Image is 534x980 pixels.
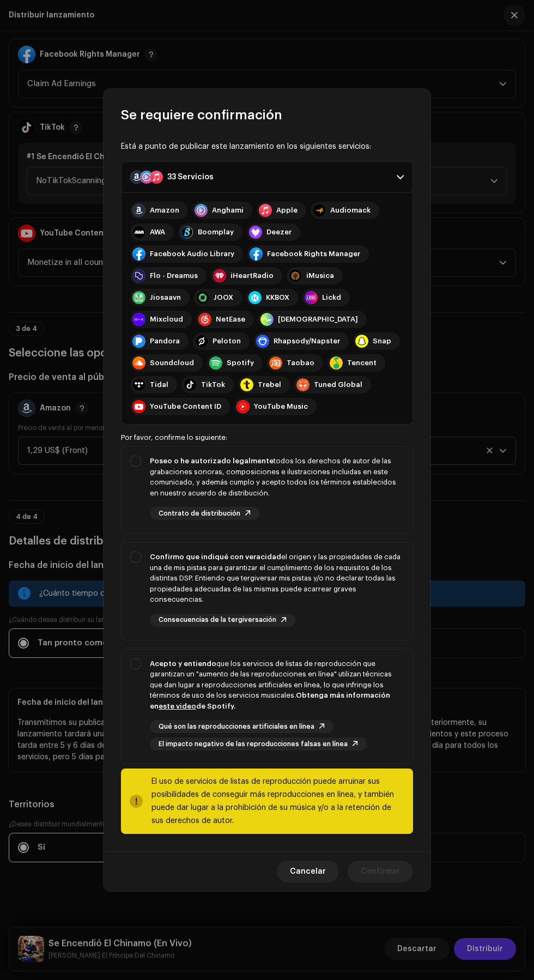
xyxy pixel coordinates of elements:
[167,173,214,182] div: 33 Servicios
[290,861,326,882] span: Cancelar
[159,723,314,730] span: Qué son las reproducciones artificiales en línea
[198,228,234,237] div: Boomplay
[151,775,404,827] div: El uso de servicios de listas de reproducción puede arruinar sus posibilidades de conseguir más r...
[121,106,282,124] span: Se requiere confirmación
[150,315,183,324] div: Mixcloud
[276,206,298,215] div: Apple
[150,658,404,712] div: que los servicios de listas de reproducción que garantizan un "aumento de las reproducciones en l...
[254,402,308,411] div: YouTube Music
[216,315,245,324] div: NetEase
[314,380,362,389] div: Tuned Global
[159,510,240,517] span: Contrato de distribución
[373,337,391,346] div: Snap
[121,649,413,765] p-togglebutton: Acepto y entiendoque los servicios de listas de reproducción que garantizan un "aumento de las re...
[306,271,334,280] div: iMusica
[330,206,371,215] div: Audiomack
[150,293,181,302] div: Jiosaavn
[348,861,413,882] button: Confirmar
[227,359,254,367] div: Spotify
[258,380,281,389] div: Trebel
[266,228,292,237] div: Deezer
[150,660,216,667] strong: Acepto y entiendo
[150,457,274,464] strong: Poseo o he autorizado legalmente
[230,271,274,280] div: iHeartRadio
[361,861,400,882] span: Confirmar
[267,250,360,258] div: Facebook Rights Manager
[150,250,234,258] div: Facebook Audio Library
[214,293,233,302] div: JOOX
[150,552,404,605] div: el origen y las propiedades de cada una de mis pistas para garantizar el cumplimiento de los requ...
[121,141,413,153] div: Está a punto de publicar este lanzamiento en los siguientes servicios:
[121,161,413,193] p-accordion-header: 33 Servicios
[150,206,179,215] div: Amazon
[266,293,289,302] div: KKBOX
[278,315,358,324] div: [DEMOGRAPHIC_DATA]
[159,616,276,624] span: Consecuencias de la tergiversación
[121,193,413,425] p-accordion-content: 33 Servicios
[150,271,198,280] div: Flo - Dreamus
[121,542,413,640] p-togglebutton: Confirmo que indiqué con veracidadel origen y las propiedades de cada una de mis pistas para gara...
[150,337,180,346] div: Pandora
[277,861,339,882] button: Cancelar
[150,553,281,560] strong: Confirmo que indiqué con veracidad
[322,293,341,302] div: Lickd
[201,380,225,389] div: TikTok
[159,741,348,748] span: El impacto negativo de las reproducciones falsas en línea
[150,380,168,389] div: Tidal
[150,692,390,710] strong: Obtenga más información en de Spotify.
[212,206,244,215] div: Anghami
[159,703,196,710] a: este video
[121,433,413,442] div: Por favor, confirme lo siguiente:
[150,456,404,498] div: todos los derechos de autor de las grabaciones sonoras, composiciones e ilustraciones incluidas e...
[121,446,413,534] p-togglebutton: Poseo o he autorizado legalmentetodos los derechos de autor de las grabaciones sonoras, composici...
[213,337,241,346] div: Peloton
[150,359,194,367] div: Soundcloud
[150,402,221,411] div: YouTube Content ID
[347,359,377,367] div: Tencent
[150,228,165,237] div: AWA
[287,359,314,367] div: Taobao
[274,337,340,346] div: Rhapsody/Napster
